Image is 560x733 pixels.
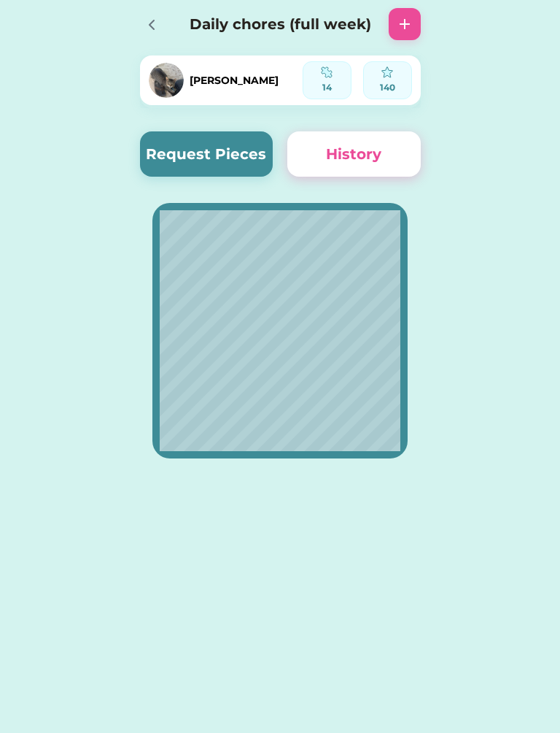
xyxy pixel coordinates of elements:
img: interface-favorite-star--reward-rating-rate-social-star-media-favorite-like-stars.svg [381,66,393,78]
button: Request Pieces [140,131,273,177]
div: [PERSON_NAME] [190,73,279,88]
img: programming-module-puzzle-1--code-puzzle-module-programming-plugin-piece.svg [321,66,332,78]
img: add%201.svg [396,15,413,33]
h4: Daily chores (full week) [187,13,374,35]
img: https%3A%2F%2F1dfc823d71cc564f25c7cc035732a2d8.cdn.bubble.io%2Ff1754094113168x966788797778818000%... [149,63,184,98]
button: History [287,131,421,177]
div: 140 [368,81,407,94]
div: 14 [308,81,346,94]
